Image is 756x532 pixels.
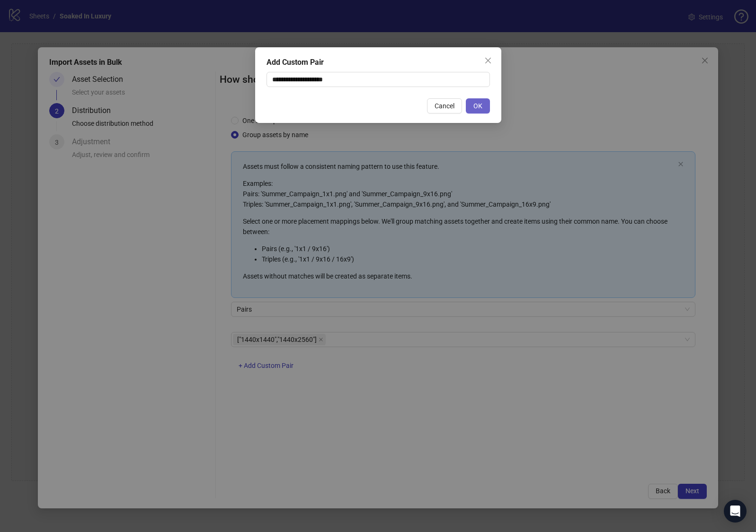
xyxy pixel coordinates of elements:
[473,102,482,110] span: OK
[484,57,492,64] span: close
[724,500,747,523] div: Open Intercom Messenger
[466,98,490,113] button: OK
[267,57,490,68] div: Add Custom Pair
[427,98,462,113] button: Cancel
[435,102,454,110] span: Cancel
[480,53,496,68] button: Close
